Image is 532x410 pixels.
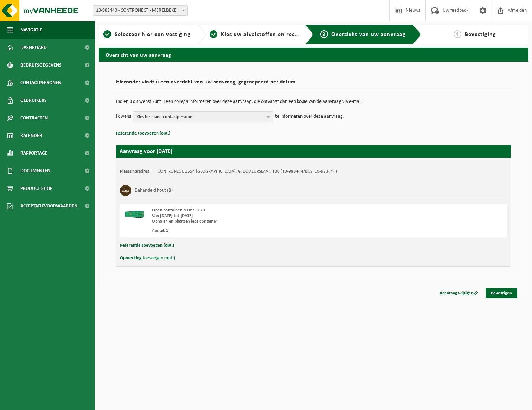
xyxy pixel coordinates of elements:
span: Contactpersonen [20,74,61,92]
span: Rapportage [20,144,47,162]
div: Aantal: 1 [152,228,342,234]
span: 3 [320,30,328,38]
button: Kies bestaand contactpersoon [133,111,273,122]
span: Gebruikers [20,92,47,109]
span: Bevestiging [465,32,496,37]
span: Contracten [20,109,48,127]
span: 1 [103,30,111,38]
span: Documenten [20,162,50,180]
span: Bedrijfsgegevens [20,56,62,74]
h3: Behandeld hout (B) [135,185,173,196]
button: Opmerking toevoegen (opt.) [120,254,175,263]
strong: Aanvraag voor [DATE] [120,149,172,154]
p: Indien u dit wenst kunt u een collega informeren over deze aanvraag, die ontvangt dan een kopie v... [116,99,511,104]
p: Ik wens [116,111,131,122]
span: Dashboard [20,39,47,56]
h2: Overzicht van uw aanvraag [99,48,528,61]
span: Kies uw afvalstoffen en recipiënten [221,32,318,37]
span: 2 [210,30,217,38]
div: Ophalen en plaatsen lege container [152,219,342,224]
a: 2Kies uw afvalstoffen en recipiënten [210,30,300,39]
span: Open container 20 m³ - C20 [152,208,205,212]
td: CONTRONECT, 1654 [GEOGRAPHIC_DATA], G. DEMEURSLAAN 130 (10-983444/BUS, 10-983444) [158,169,337,174]
span: Kies bestaand contactpersoon [137,112,264,122]
a: Aanvraag wijzigen [434,288,483,298]
a: Bevestigen [486,288,517,298]
button: Referentie toevoegen (opt.) [116,129,170,138]
span: Navigatie [20,21,42,39]
p: te informeren over deze aanvraag. [275,111,344,122]
img: HK-XC-20-GN-00.png [124,207,145,218]
span: 10-983440 - CONTRONECT - MERELBEKE [93,5,188,16]
button: Referentie toevoegen (opt.) [120,241,174,250]
strong: Plaatsingsadres: [120,169,151,174]
span: Kalender [20,127,42,144]
span: 4 [454,30,461,38]
strong: Van [DATE] tot [DATE] [152,213,193,218]
span: 10-983440 - CONTRONECT - MERELBEKE [93,6,187,15]
span: Selecteer hier een vestiging [115,32,191,37]
span: Product Shop [20,180,52,197]
h2: Hieronder vindt u een overzicht van uw aanvraag, gegroepeerd per datum. [116,79,511,89]
span: Overzicht van uw aanvraag [331,32,406,37]
span: Acceptatievoorwaarden [20,197,77,215]
a: 1Selecteer hier een vestiging [102,30,192,39]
